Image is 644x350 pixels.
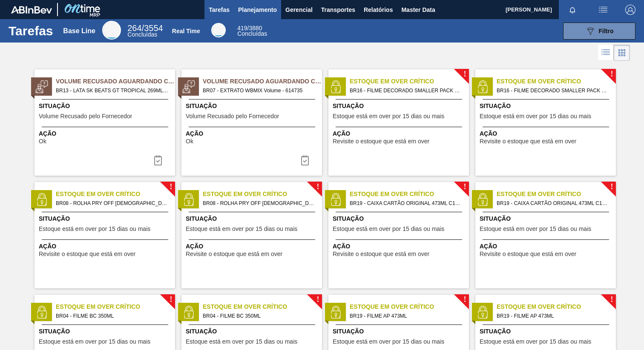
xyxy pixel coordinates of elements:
[480,226,591,232] span: Estoque está em over por 15 dias ou mais
[480,242,614,251] span: Ação
[476,193,489,206] img: status
[39,138,46,145] span: Ok
[186,242,320,251] span: Ação
[364,5,393,15] span: Relatórios
[480,102,614,111] span: Situação
[610,184,613,190] span: !
[463,71,466,77] span: !
[333,129,467,138] span: Ação
[35,80,48,93] img: status
[563,23,635,40] button: Filtro
[480,339,591,345] span: Estoque está em over por 15 dias ou mais
[480,113,591,120] span: Estoque está em over por 15 dias ou mais
[186,113,279,120] span: Volume Recusado pelo Fornecedor
[39,327,173,336] span: Situação
[186,251,282,257] span: Revisite o estoque que está em over
[153,155,163,165] img: icon-task-complete
[170,184,172,190] span: !
[300,155,310,165] img: icon-task-complete
[56,302,175,311] span: Estoque em Over Crítico
[35,306,48,319] img: status
[186,226,297,232] span: Estoque está em over por 15 dias ou mais
[148,152,168,169] button: icon-task-complete
[237,25,262,31] span: / 3880
[63,27,95,35] div: Base Line
[203,311,315,321] span: BR04 - FILME BC 350ML
[350,77,469,86] span: Estoque em Over Crítico
[39,102,173,111] span: Situação
[497,77,616,86] span: Estoque em Over Crítico
[203,302,322,311] span: Estoque em Over Crítico
[333,113,444,120] span: Estoque está em over por 15 dias ou mais
[186,102,320,111] span: Situação
[170,296,172,303] span: !
[186,214,320,223] span: Situação
[476,80,489,93] img: status
[350,199,462,208] span: BR19 - CAIXA CARTÃO ORIGINAL 473ML C12 SLEEK
[599,28,614,34] span: Filtro
[203,190,322,199] span: Estoque em Over Crítico
[329,193,342,206] img: status
[127,23,141,33] span: 264
[350,190,469,199] span: Estoque em Over Crítico
[39,129,173,138] span: Ação
[186,138,193,145] span: Ok
[211,23,226,37] div: Real Time
[182,80,195,93] img: status
[148,152,168,169] div: Completar tarefa: 30390538
[463,184,466,190] span: !
[172,28,200,34] div: Real Time
[39,251,135,257] span: Revisite o estoque que está em over
[497,199,609,208] span: BR19 - CAIXA CARTÃO ORIGINAL 473ML C12 SLEEK
[203,77,322,86] span: Volume Recusado Aguardando Ciência
[39,113,132,120] span: Volume Recusado pelo Fornecedor
[463,296,466,303] span: !
[480,214,614,223] span: Situação
[333,251,429,257] span: Revisite o estoque que está em over
[329,80,342,93] img: status
[401,5,435,15] span: Master Data
[56,190,175,199] span: Estoque em Over Crítico
[295,152,315,169] button: icon-task-complete
[238,5,277,15] span: Planejamento
[333,102,467,111] span: Situação
[598,45,614,61] div: Visão em Lista
[102,21,121,40] div: Base Line
[182,193,195,206] img: status
[127,25,163,37] div: Base Line
[610,71,613,77] span: !
[614,45,630,61] div: Visão em Cards
[333,242,467,251] span: Ação
[350,302,469,311] span: Estoque em Over Crítico
[497,86,609,95] span: BR16 - FILME DECORADO SMALLER PACK 269ML
[480,138,576,145] span: Revisite o estoque que está em over
[350,86,462,95] span: BR16 - FILME DECORADO SMALLER PACK 269ML
[39,242,173,251] span: Ação
[56,86,168,95] span: BR13 - LATA SK BEATS GT TROPICAL 269ML Volume - 630026
[285,5,313,15] span: Gerencial
[559,4,586,16] button: Notificações
[333,138,429,145] span: Revisite o estoque que está em over
[237,30,267,37] span: Concluídas
[598,5,608,15] img: userActions
[56,199,168,208] span: BR08 - ROLHA PRY OFF BRAHMA 300ML
[316,184,319,190] span: !
[127,31,157,38] span: Concluídas
[56,311,168,321] span: BR04 - FILME BC 350ML
[39,339,150,345] span: Estoque está em over por 15 dias ou mais
[625,5,635,15] img: Logout
[186,339,297,345] span: Estoque está em over por 15 dias ou mais
[182,306,195,319] img: status
[476,306,489,319] img: status
[333,327,467,336] span: Situação
[237,25,247,31] span: 419
[329,306,342,319] img: status
[56,77,175,86] span: Volume Recusado Aguardando Ciência
[9,26,53,36] h1: Tarefas
[295,152,315,169] div: Completar tarefa: 30390539
[35,193,48,206] img: status
[39,226,150,232] span: Estoque está em over por 15 dias ou mais
[39,214,173,223] span: Situação
[186,129,320,138] span: Ação
[333,226,444,232] span: Estoque está em over por 15 dias ou mais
